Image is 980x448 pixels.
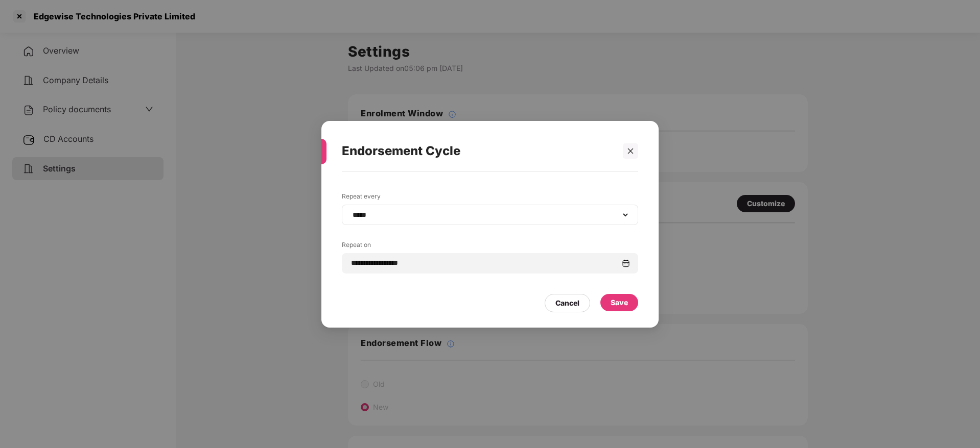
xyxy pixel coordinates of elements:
[342,131,614,171] div: Endorsement Cycle
[555,297,579,308] div: Cancel
[342,191,638,204] label: Repeat every
[622,259,630,267] img: svg+xml;base64,PHN2ZyBpZD0iQ2FsZW5kYXItMzJ4MzIiIHhtbG5zPSJodHRwOi8vd3d3LnczLm9yZy8yMDAwL3N2ZyIgd2...
[627,147,634,154] span: close
[342,240,638,253] label: Repeat on
[611,296,628,308] div: Save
